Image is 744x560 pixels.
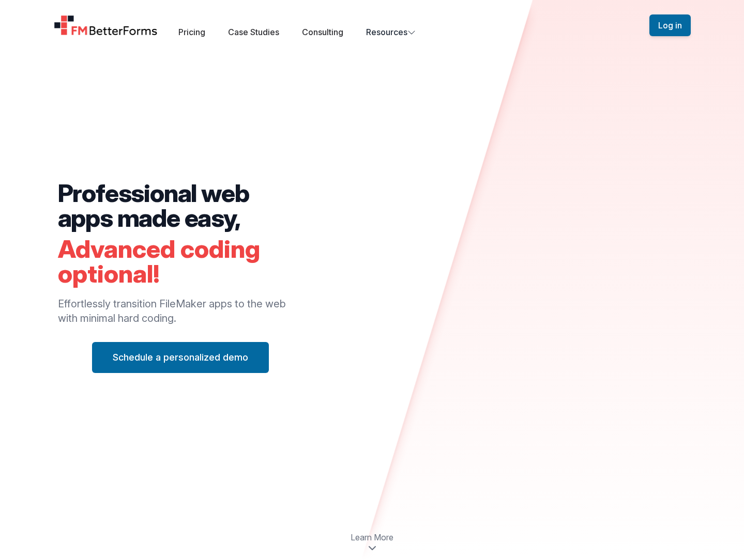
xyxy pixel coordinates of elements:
[58,297,303,325] p: Effortlessly transition FileMaker apps to the web with minimal hard coding.
[649,14,691,36] button: Log in
[178,27,205,37] a: Pricing
[302,27,343,37] a: Consulting
[366,26,416,38] button: Resources
[92,342,269,373] button: Schedule a personalized demo
[58,237,303,286] h2: Advanced coding optional!
[228,27,279,37] a: Case Studies
[54,15,158,36] a: Home
[58,181,303,230] h2: Professional web apps made easy,
[41,12,703,38] nav: Global
[351,531,393,543] span: Learn More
